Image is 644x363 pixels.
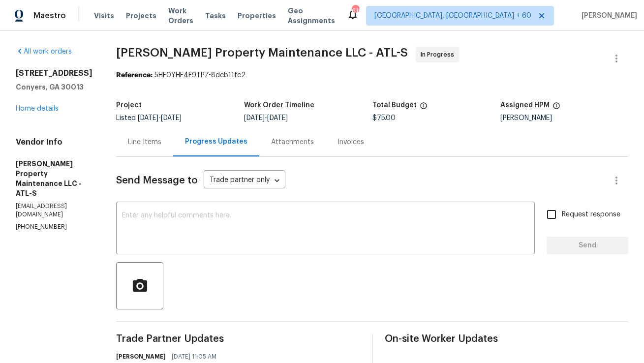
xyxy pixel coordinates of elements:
span: [DATE] [138,115,158,121]
div: 5HF0YHF4F9TPZ-8dcb11fc2 [116,70,628,80]
span: [GEOGRAPHIC_DATA], [GEOGRAPHIC_DATA] + 60 [374,11,531,21]
span: Properties [238,11,276,21]
h2: [STREET_ADDRESS] [16,68,92,78]
p: [PHONE_NUMBER] [16,223,92,231]
p: [EMAIL_ADDRESS][DOMAIN_NAME] [16,202,92,219]
h5: Conyers, GA 30013 [16,82,92,92]
div: Line Items [128,137,161,147]
span: [PERSON_NAME] [578,11,637,21]
span: [DATE] [267,115,288,121]
span: [PERSON_NAME] Property Maintenance LLC - ATL-S [116,47,408,59]
span: Listed [116,115,182,121]
h5: [PERSON_NAME] Property Maintenance LLC - ATL-S [16,159,92,198]
div: Trade partner only [204,173,285,189]
h6: [PERSON_NAME] [116,352,166,362]
div: [PERSON_NAME] [500,115,628,121]
span: $75.00 [372,115,396,121]
div: Progress Updates [185,137,247,147]
span: [DATE] 11:05 AM [172,352,216,362]
span: Tasks [205,12,226,19]
h5: Work Order Timeline [244,102,314,109]
span: Trade Partner Updates [116,334,360,344]
h5: Project [116,102,142,109]
span: Maestro [33,11,66,21]
span: [DATE] [244,115,265,121]
div: Attachments [271,137,314,147]
span: - [138,115,182,121]
span: The hpm assigned to this work order. [552,102,560,115]
a: Home details [16,105,59,112]
a: All work orders [16,48,72,55]
b: Reference: [116,72,153,79]
span: [DATE] [161,115,182,121]
span: Visits [94,11,114,21]
div: 618 [352,6,359,16]
span: In Progress [421,50,458,60]
h5: Total Budget [372,102,417,109]
span: On-site Worker Updates [385,334,629,344]
span: - [244,115,288,121]
span: Work Orders [168,6,193,26]
h5: Assigned HPM [500,102,550,109]
span: Request response [562,210,620,220]
span: Projects [126,11,156,21]
span: Geo Assignments [288,6,335,26]
div: Invoices [337,137,364,147]
span: The total cost of line items that have been proposed by Opendoor. This sum includes line items th... [420,102,428,115]
span: Send Message to [116,176,198,185]
h4: Vendor Info [16,137,92,147]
